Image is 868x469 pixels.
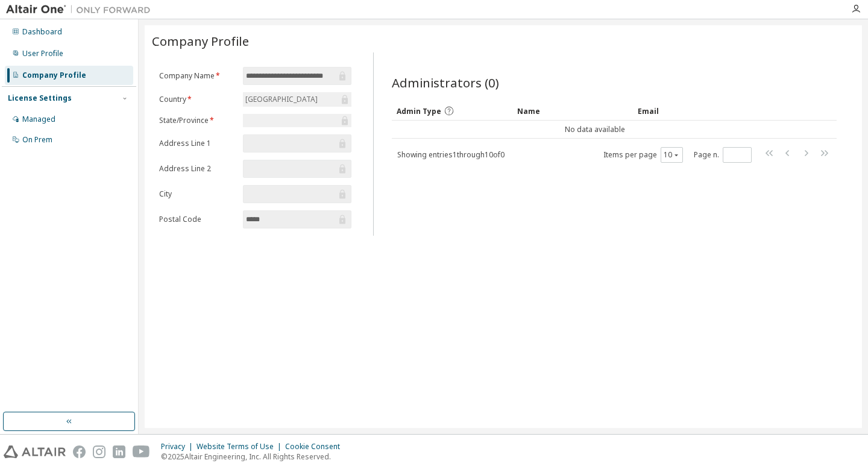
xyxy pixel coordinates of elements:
[159,189,236,199] label: City
[244,93,319,106] div: [GEOGRAPHIC_DATA]
[159,215,236,224] label: Postal Code
[22,135,52,145] div: On Prem
[22,71,86,80] div: Company Profile
[159,164,236,174] label: Address Line 2
[8,93,72,103] div: License Settings
[285,442,347,452] div: Cookie Consent
[159,95,236,104] label: Country
[159,116,236,125] label: State/Province
[6,4,157,16] img: Altair One
[152,33,249,49] span: Company Profile
[664,150,680,160] button: 10
[397,150,505,160] span: Showing entries 1 through 10 of 0
[694,147,752,163] span: Page n.
[392,121,799,139] td: No data available
[22,49,63,58] div: User Profile
[133,445,150,458] img: youtube.svg
[113,445,125,458] img: linkedin.svg
[93,445,105,458] img: instagram.svg
[517,101,628,121] div: Name
[243,92,351,107] div: [GEOGRAPHIC_DATA]
[161,452,347,462] p: © 2025 Altair Engineering, Inc. All Rights Reserved.
[73,445,86,458] img: facebook.svg
[161,442,197,452] div: Privacy
[4,445,66,458] img: altair_logo.svg
[197,442,285,452] div: Website Terms of Use
[397,106,441,116] span: Admin Type
[22,27,62,37] div: Dashboard
[392,74,499,91] span: Administrators (0)
[603,147,683,163] span: Items per page
[638,101,734,121] div: Email
[22,115,55,124] div: Managed
[159,139,236,148] label: Address Line 1
[159,71,236,81] label: Company Name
